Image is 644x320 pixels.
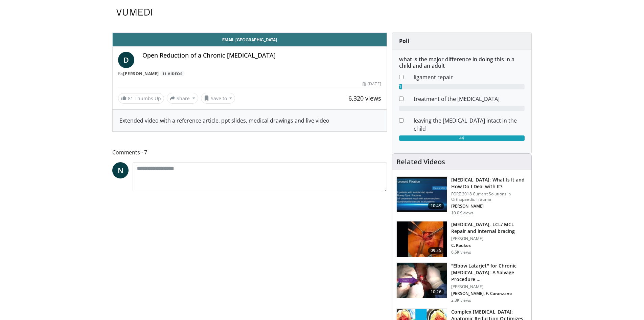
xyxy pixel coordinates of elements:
[428,247,444,254] span: 09:25
[399,37,409,45] strong: Poll
[451,204,527,209] p: Mark A Mighell
[428,289,444,295] span: 10:26
[112,162,129,178] a: N
[451,291,527,296] p: Valentina Greco
[128,95,133,102] span: 81
[112,148,387,157] span: Comments 7
[409,95,530,103] dd: treatment of the [MEDICAL_DATA]
[396,158,445,166] h4: Related Videos
[396,262,527,303] a: 10:26 "Elbow Latarjet" for Chronic [MEDICAL_DATA]: A Salvage Procedure … [PERSON_NAME] [PERSON_NA...
[118,52,134,68] a: D
[409,73,530,81] dd: ligament repair
[451,221,527,235] h3: [MEDICAL_DATA], LCL/ MCL Repair and internal bracing
[409,116,530,133] dd: leaving the [MEDICAL_DATA] intact in the child
[451,298,471,303] p: 2.3K views
[451,236,527,241] p: [PERSON_NAME]
[428,202,444,209] span: 10:49
[363,81,381,87] div: [DATE]
[123,71,159,77] a: [PERSON_NAME]
[451,210,474,216] p: 10.0K views
[118,93,164,104] a: 81 Thumbs Up
[451,284,527,290] p: [PERSON_NAME]
[167,93,198,104] button: Share
[451,176,527,190] h3: [MEDICAL_DATA]: What Is It and How Do I Deal with It?
[451,243,527,248] p: Christos Koukos
[397,177,447,212] img: 87bfdc82-efac-4e11-adae-ebe37a6867b8.150x105_q85_crop-smart_upscale.jpg
[118,71,381,77] div: By
[396,221,527,257] a: 09:25 [MEDICAL_DATA], LCL/ MCL Repair and internal bracing [PERSON_NAME] C. Koukos 6.5K views
[399,84,402,89] div: 1
[348,94,381,102] span: 6,320 views
[201,93,235,104] button: Save to
[397,221,447,257] img: d65db90a-120c-4cca-8e90-6a689972cbf4.150x105_q85_crop-smart_upscale.jpg
[451,191,527,202] p: FORE 2018 Current Solutions in Orthopaedic Trauma
[451,250,471,255] p: 6.5K views
[142,52,381,59] h4: Open Reduction of a Chronic [MEDICAL_DATA]
[451,262,527,283] h3: "Elbow Latarjet" for Chronic Elbow Dislocation: A Salvage Procedure for Neglected Terrible Triade...
[116,9,152,16] img: VuMedi Logo
[399,56,525,69] h6: what is the major difference in doing this in a child and an adult
[397,263,447,298] img: f0271885-6ef3-415e-80b2-d8c8fc017db6.150x105_q85_crop-smart_upscale.jpg
[399,135,525,141] div: 44
[113,33,387,46] a: Email [GEOGRAPHIC_DATA]
[119,116,380,125] div: Extended video with a reference article, ppt slides, medical drawings and live video
[160,71,185,77] a: 11 Videos
[396,176,527,216] a: 10:49 [MEDICAL_DATA]: What Is It and How Do I Deal with It? FORE 2018 Current Solutions in Orthop...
